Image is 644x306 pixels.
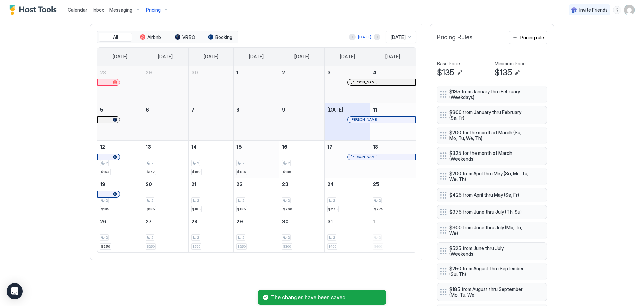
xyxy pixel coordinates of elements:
[68,7,87,13] span: Calendar
[192,170,201,174] span: $150
[147,207,155,211] span: $185
[437,242,547,260] div: $525 from June thru July (Weekends) menu
[97,178,143,215] td: October 19, 2025
[234,103,279,140] td: October 8, 2025
[536,172,544,180] button: More options
[449,245,529,257] span: $525 from June thru July (Weekends)
[100,219,106,224] span: 26
[143,103,188,116] a: October 6, 2025
[449,286,529,298] span: $185 from August thru September (Mo, Tu, We)
[242,198,244,203] span: 2
[68,6,87,13] a: Calendar
[536,208,544,216] button: More options
[379,198,381,203] span: 2
[325,178,370,190] a: October 24, 2025
[282,70,285,75] span: 2
[283,170,291,174] span: $185
[147,244,155,249] span: $250
[279,103,325,140] td: October 9, 2025
[151,235,153,240] span: 2
[146,7,161,13] span: Pricing
[106,235,108,240] span: 2
[100,181,105,187] span: 19
[279,103,325,116] a: October 9, 2025
[279,178,325,190] a: October 23, 2025
[437,283,547,301] div: $185 from August thru September (Mo, Tu, We) menu
[328,207,338,211] span: $275
[536,111,544,119] button: More options
[624,5,635,15] div: User profile
[189,178,234,190] a: October 21, 2025
[370,66,416,103] td: October 4, 2025
[373,107,377,113] span: 11
[101,207,109,211] span: $185
[373,219,375,224] span: 1
[109,7,132,13] span: Messaging
[143,66,189,103] td: September 29, 2025
[613,6,621,14] div: menu
[449,209,529,215] span: $375 from June thru July (Th, Su)
[449,109,529,121] span: $300 from January thru February (Sa, Fr)
[236,144,242,150] span: 15
[437,263,547,280] div: $250 from August thru September (Su, Th) menu
[282,107,285,113] span: 9
[203,33,237,42] button: Booking
[234,66,279,79] a: October 1, 2025
[351,117,413,122] div: [PERSON_NAME]
[143,215,189,252] td: October 27, 2025
[99,33,132,42] button: All
[437,106,547,124] div: $300 from January thru February (Sa, Fr) menu
[197,235,199,240] span: 2
[234,141,279,153] a: October 15, 2025
[146,219,152,224] span: 27
[449,266,529,277] span: $250 from August thru September (Su, Th)
[536,131,544,139] button: More options
[191,219,197,224] span: 28
[288,198,290,203] span: 2
[536,152,544,160] button: More options
[279,140,325,178] td: October 16, 2025
[146,70,152,75] span: 29
[325,66,370,79] a: October 3, 2025
[188,103,234,140] td: October 7, 2025
[325,215,370,252] td: October 31, 2025
[143,178,189,215] td: October 20, 2025
[340,54,355,60] span: [DATE]
[236,219,243,224] span: 29
[391,34,406,40] span: [DATE]
[509,31,547,44] button: Pricing rule
[437,34,473,41] span: Pricing Rules
[100,144,105,150] span: 12
[437,127,547,144] div: $200 for the month of March (Su, Mo, Tu, We, Th) menu
[351,117,378,122] span: [PERSON_NAME]
[133,33,167,42] button: Airbnb
[93,7,104,13] span: Inbox
[437,86,547,103] div: $135 from January thru February (Weekdays) menu
[370,178,416,190] a: October 25, 2025
[455,69,464,77] button: Edit
[182,34,195,40] span: VRBO
[146,107,149,113] span: 6
[97,31,238,44] div: tab-group
[351,80,413,84] div: [PERSON_NAME]
[370,103,416,140] td: October 11, 2025
[536,288,544,296] div: menu
[9,5,60,15] div: Host Tools Logo
[215,34,232,40] span: Booking
[437,168,547,185] div: $200 from April thru May (Su, Mo, Tu, We, Th) menu
[325,178,370,215] td: October 24, 2025
[536,90,544,98] button: More options
[151,48,179,66] a: Monday
[379,48,407,66] a: Saturday
[242,161,244,165] span: 2
[351,155,413,159] div: [PERSON_NAME]
[351,155,378,159] span: [PERSON_NAME]
[370,178,416,215] td: October 25, 2025
[106,198,108,203] span: 2
[357,33,372,41] button: [DATE]
[373,144,378,150] span: 18
[449,192,529,198] span: $425 from April thru May (Sa, Fr)
[333,235,335,240] span: 2
[283,244,291,249] span: $300
[249,54,264,60] span: [DATE]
